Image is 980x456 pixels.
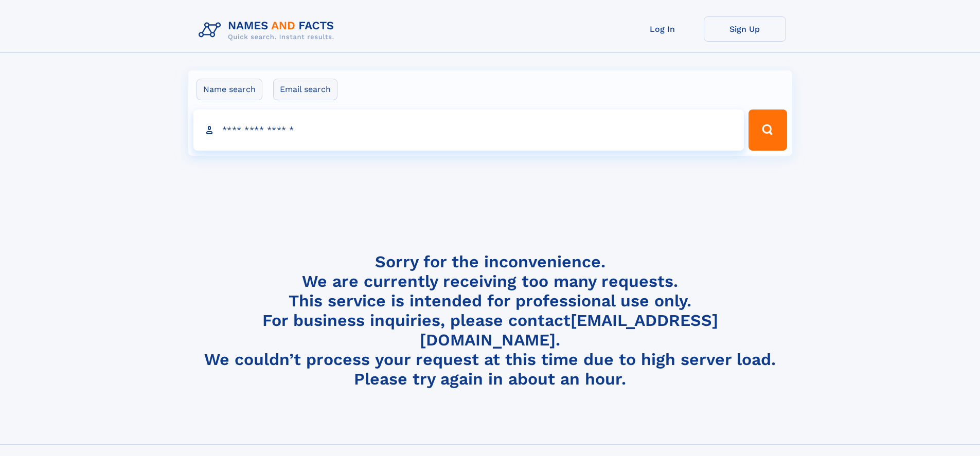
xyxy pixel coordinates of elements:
[193,110,744,151] input: search input
[194,252,786,389] h4: Sorry for the inconvenience. We are currently receiving too many requests. This service is intend...
[704,16,786,42] a: Sign Up
[621,16,704,42] a: Log In
[197,79,262,100] label: Name search
[749,110,787,151] button: Search Button
[194,16,343,44] img: Logo Names and Facts
[273,79,337,100] label: Email search
[420,311,718,350] a: [EMAIL_ADDRESS][DOMAIN_NAME]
